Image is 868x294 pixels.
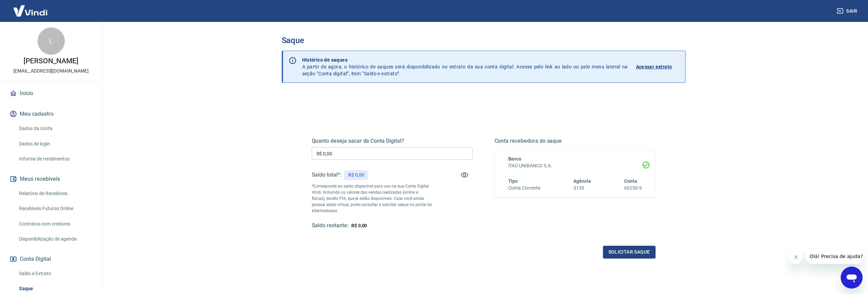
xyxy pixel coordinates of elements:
[16,152,94,166] a: Informe de rendimentos
[38,27,65,55] div: L
[4,5,57,10] span: Olá! Precisa de ajuda?
[16,267,94,281] a: Saldo e Extrato
[603,246,656,258] button: Solicitar saque
[8,171,94,187] button: Meus recebíveis
[282,36,686,45] h3: Saque
[624,184,642,192] h6: 66250-9
[16,217,94,231] a: Contratos com credores
[841,267,863,289] iframe: Botão para abrir a janela de mensagens
[16,232,94,246] a: Disponibilização de agenda
[508,162,642,169] h6: ITAÚ UNIBANCO S.A.
[348,171,364,179] p: R$ 0,00
[624,178,637,184] span: Conta
[312,222,349,229] h5: Saldo restante:
[16,137,94,151] a: Dados de login
[789,250,803,264] iframe: Fechar mensagem
[806,249,863,264] iframe: Mensagem da empresa
[16,122,94,136] a: Dados da conta
[8,252,94,267] button: Conta Digital
[312,138,473,144] h5: Quanto deseja sacar da Conta Digital?
[8,86,94,101] a: Início
[351,223,367,228] span: R$ 0,00
[8,0,53,21] img: Vindi
[13,67,89,75] p: [EMAIL_ADDRESS][DOMAIN_NAME]
[16,202,94,216] a: Recebíveis Futuros Online
[508,184,540,192] h6: Conta Corrente
[302,56,628,77] p: A partir de agora, o histórico de saques será disponibilizado no extrato da sua conta digital. Ac...
[573,184,591,192] h6: 3130
[508,178,518,184] span: Tipo
[636,63,672,70] p: Acessar extrato
[16,187,94,201] a: Relatório de Recebíveis
[8,106,94,122] button: Meu cadastro
[495,138,656,144] h5: Conta recebedora do saque
[573,178,591,184] span: Agência
[508,156,522,162] span: Banco
[636,56,680,77] a: Acessar extrato
[312,183,432,214] p: *Corresponde ao saldo disponível para uso na sua Conta Digital Vindi. Incluindo os valores das ve...
[835,5,860,17] button: Sair
[24,57,78,65] p: [PERSON_NAME]
[302,56,628,63] p: Histórico de saques
[312,171,341,178] h5: Saldo total*:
